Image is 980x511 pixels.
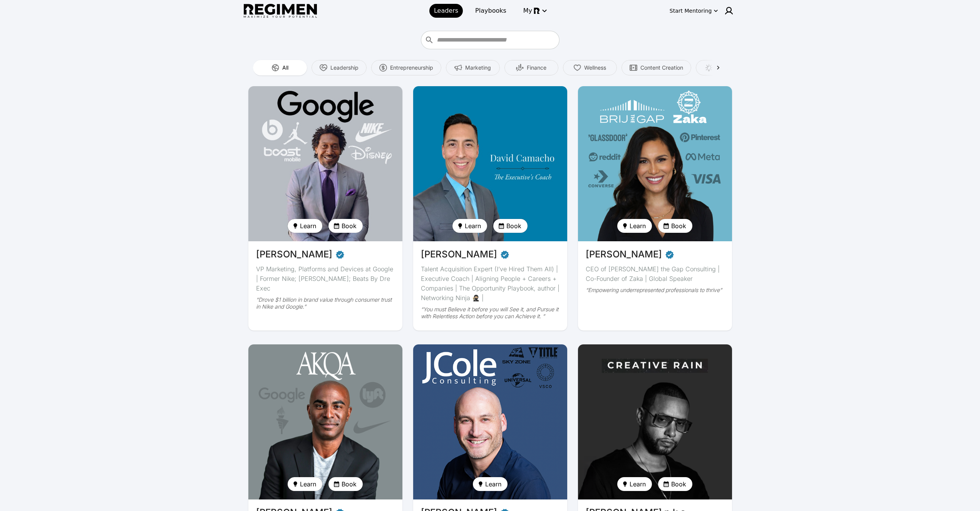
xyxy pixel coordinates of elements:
div: CEO of [PERSON_NAME] the Gap Consulting | Co-Founder of Zaka | Global Speaker [586,264,724,284]
img: Regimen logo [244,4,317,18]
img: avatar of Josh Cole [413,344,567,499]
button: Marketing [446,60,500,75]
span: [PERSON_NAME] [421,247,497,261]
span: Learn [630,221,646,230]
img: avatar of Jabari Hearn [248,344,402,499]
span: Book [342,221,357,230]
span: Playbooks [475,6,506,15]
button: Start Mentoring [668,5,720,17]
span: [PERSON_NAME] [586,247,662,261]
img: avatar of Julien Christian Lutz p.k.a Director X [578,344,732,499]
div: “Empowering underrepresented professionals to thrive” [586,287,724,294]
a: Playbooks [471,4,511,18]
span: Learn [630,479,646,489]
button: My [519,4,551,18]
span: Learn [300,221,316,230]
button: Content Creation [622,60,691,75]
span: Learn [465,221,481,230]
span: Content Creation [640,64,683,72]
span: Book [506,221,521,230]
a: Leaders [429,4,463,18]
span: Book [671,479,686,489]
span: All [282,64,288,72]
button: Leadership [312,60,367,75]
div: Start Mentoring [670,7,712,15]
span: Verified partner - Daryl Butler [335,247,345,261]
button: Book [328,219,363,233]
div: VP Marketing, Platforms and Devices at Google | Former Nike; [PERSON_NAME]; Beats By Dre Exec [256,264,395,293]
img: avatar of David Camacho [413,86,567,241]
button: Learn [617,477,652,491]
img: avatar of Daryl Butler [248,86,402,241]
span: My [523,6,532,15]
img: Wellness [573,64,581,72]
button: Learn [452,219,487,233]
span: Verified partner - Devika Brij [665,247,674,261]
span: Wellness [584,64,606,72]
div: Talent Acquisition Expert (I’ve Hired Them All) | Executive Coach | Aligning People + Careers + C... [421,264,560,303]
img: Finance [516,64,524,72]
span: Book [342,479,357,489]
button: Creativity [696,60,750,75]
img: All [271,64,279,72]
div: “Drove $1 billion in brand value through consumer trust in Nike and Google.” [256,296,395,310]
img: user icon [724,6,734,15]
img: Content Creation [630,64,637,72]
button: Entrepreneurship [371,60,441,75]
button: Learn [288,477,322,491]
img: Entrepreneurship [379,64,387,72]
span: Learn [485,479,501,489]
img: Leadership [320,64,327,72]
button: Learn [473,477,508,491]
button: Learn [617,219,652,233]
button: Learn [288,219,322,233]
button: Finance [504,60,558,75]
button: Book [493,219,528,233]
img: Marketing [454,64,462,72]
button: All [253,60,307,75]
span: Marketing [465,64,491,72]
span: Verified partner - David Camacho [500,247,509,261]
span: Finance [527,64,546,72]
span: Learn [300,479,316,489]
span: Leadership [330,64,358,72]
div: “You must Believe it before you will See it, and Pursue it with Relentless Action before you can ... [421,306,560,320]
button: Book [658,219,692,233]
img: avatar of Devika Brij [578,86,732,241]
div: Who do you want to learn from? [421,31,560,49]
span: Leaders [434,6,458,15]
span: Book [671,221,686,230]
button: Wellness [563,60,617,75]
span: [PERSON_NAME] [256,247,332,261]
span: Entrepreneurship [390,64,433,72]
button: Book [328,477,363,491]
button: Book [658,477,692,491]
